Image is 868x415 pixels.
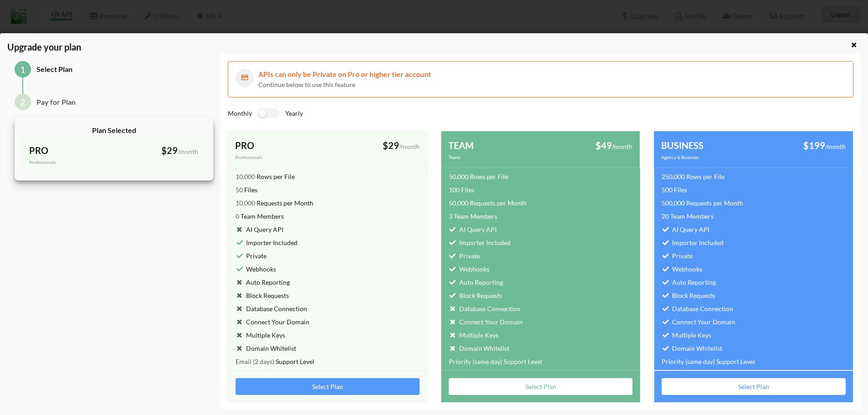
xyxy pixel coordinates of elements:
[236,304,307,313] div: Database Connection
[228,108,252,123] div: Monthly
[236,317,309,327] div: Connect Your Domain
[178,148,198,155] span: /month
[236,211,284,221] div: Team Members
[449,172,508,181] div: Rows per File
[825,143,846,150] span: /month
[236,186,243,194] span: 50
[236,291,289,300] div: Block Requests
[662,317,735,327] div: Connect Your Domain
[36,65,72,73] span: Select Plan
[285,108,540,123] div: Yearly
[662,186,673,194] span: 500
[235,154,327,161] div: Professionals
[449,277,503,287] div: Auto Reporting
[36,97,76,106] span: Pay for Plan
[662,277,716,287] div: Auto Reporting
[449,343,509,353] div: Domain Whitelist
[236,199,255,207] span: 10,000
[449,317,523,327] div: Connect Your Domain
[449,264,489,274] div: Webhooks
[383,140,399,151] span: $29
[662,198,743,208] div: Requests per Month
[662,330,711,340] div: Multiple Keys
[7,41,81,60] span: Upgrade your plan
[662,172,724,181] div: Rows per File
[662,343,722,353] div: Domain Whitelist
[803,140,825,151] span: $199
[662,225,709,234] div: AI Query API
[236,378,420,395] button: Select Plan
[449,185,474,195] div: Files
[236,330,285,340] div: Multiple Keys
[236,343,296,353] div: Domain Whitelist
[29,159,114,166] div: Professionals
[662,185,687,195] div: Files
[662,211,714,221] div: Team Members
[236,238,298,247] div: Importer Included
[449,211,497,221] div: Team Members
[661,138,753,152] div: BUSINESS
[236,172,295,181] div: Rows per File
[448,154,540,161] div: Teams
[236,173,255,180] span: 10,000
[236,198,313,208] div: Requests per Month
[399,143,420,150] span: /month
[662,378,846,395] button: Select Plan
[662,304,733,313] div: Database Connection
[449,238,511,247] div: Importer Included
[258,70,431,78] span: APIs can only be Private on Pro or higher tier account
[449,212,452,220] span: 3
[236,264,276,274] div: Webhooks
[449,358,502,365] span: Priority (same day)
[662,291,715,300] div: Block Requests
[235,138,327,152] div: PRO
[236,225,283,234] div: AI Query API
[236,277,290,287] div: Auto Reporting
[258,81,355,88] span: Continue below to use this feature
[29,143,114,157] div: PRO
[662,173,685,180] span: 250,000
[612,143,632,150] span: /month
[662,358,715,365] span: Priority (same day)
[236,357,314,366] div: Support Level
[449,251,480,261] div: Private
[236,251,267,261] div: Private
[448,138,540,152] div: TEAM
[236,212,239,220] span: 0
[449,291,502,300] div: Block Requests
[449,378,633,395] button: Select Plan
[662,264,702,274] div: Webhooks
[662,357,755,366] div: Support Level
[236,358,274,365] span: Email (2 days)
[596,140,612,151] span: $49
[449,199,468,207] span: 50,000
[15,61,31,77] div: 1
[449,330,498,340] div: Multiple Keys
[449,304,520,313] div: Database Connection
[449,186,460,194] span: 100
[662,251,693,261] div: Private
[662,212,669,220] span: 20
[161,145,178,156] span: $29
[662,238,724,247] div: Importer Included
[236,185,257,195] div: Files
[662,199,685,207] span: 500,000
[22,125,206,136] div: Plan Selected
[449,173,468,180] span: 50,000
[449,198,527,208] div: Requests per Month
[15,94,31,110] div: 2
[449,225,497,234] div: AI Query API
[661,154,753,161] div: Agency & Business
[449,357,542,366] div: Support Level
